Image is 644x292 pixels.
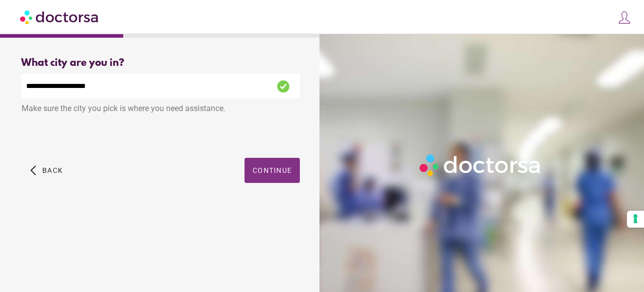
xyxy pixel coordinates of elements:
[21,57,300,69] div: What city are you in?
[253,166,292,174] span: Continue
[617,11,631,25] img: icons8-customer-100.png
[245,158,300,183] button: Continue
[416,151,545,179] img: Logo-Doctorsa-trans-White-partial-flat.png
[26,158,67,183] button: arrow_back_ios Back
[21,99,300,121] div: Make sure the city you pick is where you need assistance.
[42,166,63,174] span: Back
[627,211,644,228] button: Your consent preferences for tracking technologies
[20,6,100,28] img: Doctorsa.com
